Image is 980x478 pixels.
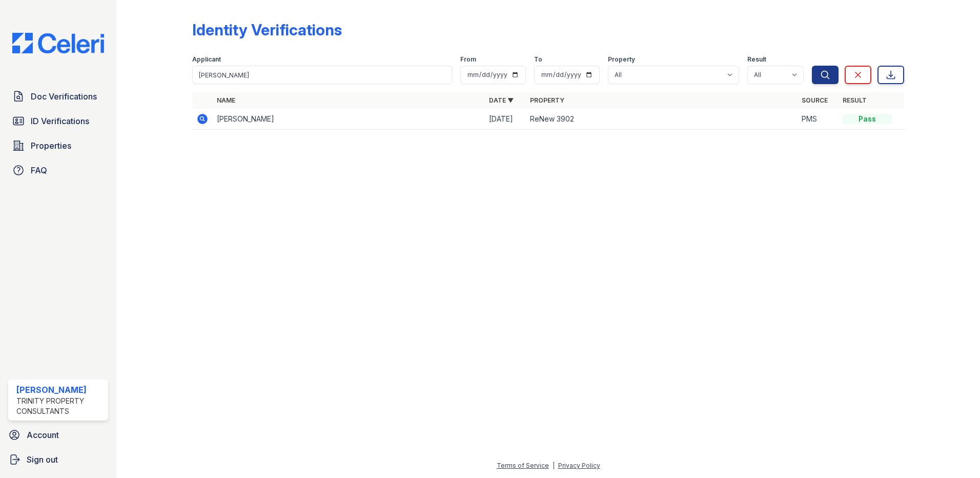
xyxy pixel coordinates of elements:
[843,96,867,104] a: Result
[217,96,235,104] a: Name
[553,462,555,469] div: |
[192,55,221,64] label: Applicant
[460,55,476,64] label: From
[8,135,108,156] a: Properties
[558,462,600,469] a: Privacy Policy
[31,164,47,176] span: FAQ
[16,396,104,416] div: Trinity Property Consultants
[27,429,59,441] span: Account
[8,160,108,181] a: FAQ
[534,55,542,64] label: To
[843,114,892,124] div: Pass
[608,55,635,64] label: Property
[747,55,766,64] label: Result
[213,109,485,130] td: [PERSON_NAME]
[485,109,526,130] td: [DATE]
[31,140,71,152] span: Properties
[8,111,108,131] a: ID Verifications
[192,21,342,39] div: Identity Verifications
[27,453,58,466] span: Sign out
[4,449,112,470] a: Sign out
[4,425,112,445] a: Account
[8,86,108,107] a: Doc Verifications
[530,96,564,104] a: Property
[802,96,828,104] a: Source
[31,115,89,127] span: ID Verifications
[489,96,514,104] a: Date ▼
[526,109,798,130] td: ReNew 3902
[497,462,549,469] a: Terms of Service
[798,109,839,130] td: PMS
[192,66,452,84] input: Search by name or phone number
[31,90,97,103] span: Doc Verifications
[16,384,104,396] div: [PERSON_NAME]
[4,33,112,53] img: CE_Logo_Blue-a8612792a0a2168367f1c8372b55b34899dd931a85d93a1a3d3e32e68fde9ad4.png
